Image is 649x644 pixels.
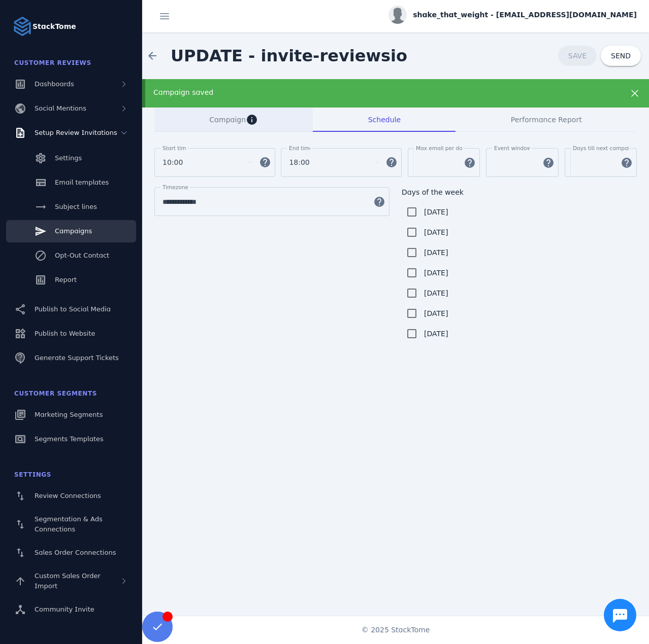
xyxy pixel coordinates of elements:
[6,298,136,320] a: Publish to Social Media
[6,220,136,242] a: Campaigns
[55,252,109,259] span: Opt-Out Contact
[55,276,77,283] span: Report
[35,492,101,499] span: Review Connections
[611,52,631,59] span: SEND
[6,598,136,621] a: Community Invite
[6,323,136,345] a: Publish to Website
[422,226,448,238] label: [DATE]
[422,307,448,319] label: [DATE]
[6,347,136,369] a: Generate Support Tickets
[494,145,531,151] mat-label: Event window
[6,244,136,267] a: Opt-Out Contact
[368,116,401,123] span: Schedule
[413,10,637,20] span: shake_that_weight - [EMAIL_ADDRESS][DOMAIN_NAME]
[35,129,117,136] span: Setup Review Invitations
[6,196,136,218] a: Subject lines
[35,80,74,88] span: Dashboards
[209,116,246,123] span: Campaign
[35,411,103,418] span: Marketing Segments
[14,471,51,478] span: Settings
[35,515,103,533] span: Segmentation & Ads Connections
[163,156,183,168] span: 10:00
[362,625,430,635] span: © 2025 StackTome
[422,206,448,218] label: [DATE]
[246,114,258,126] mat-icon: info
[388,6,637,24] button: shake_that_weight - [EMAIL_ADDRESS][DOMAIN_NAME]
[601,46,641,66] button: SEND
[422,246,448,259] label: [DATE]
[422,267,448,279] label: [DATE]
[6,542,136,564] a: Sales Order Connections
[35,330,95,337] span: Publish to Website
[55,154,82,162] span: Settings
[416,145,466,151] mat-label: Max email per day
[55,227,92,235] span: Campaigns
[6,485,136,507] a: Review Connections
[55,178,109,186] span: Email templates
[35,605,94,613] span: Community Invite
[511,116,582,123] span: Performance Report
[6,428,136,450] a: Segments Templates
[6,404,136,426] a: Marketing Segments
[163,196,367,208] input: TimeZone
[163,184,188,190] mat-label: Timezone
[14,59,91,66] span: Customer Reviews
[55,203,97,210] span: Subject lines
[153,87,592,98] div: Campaign saved
[289,145,313,151] mat-label: End time
[33,21,76,32] strong: StackTome
[171,46,407,65] span: UPDATE - invite-reviewsio
[388,6,407,24] img: profile.jpg
[35,104,86,112] span: Social Mentions
[35,305,111,313] span: Publish to Social Media
[35,435,104,443] span: Segments Templates
[289,156,309,168] span: 18:00
[35,549,116,556] span: Sales Order Connections
[6,509,136,540] a: Segmentation & Ads Connections
[6,147,136,169] a: Settings
[35,354,119,362] span: Generate Support Tickets
[6,171,136,194] a: Email templates
[163,145,189,151] mat-label: Start time
[12,16,33,37] img: Logo image
[402,188,464,196] mat-label: Days of the week
[14,390,97,397] span: Customer Segments
[35,572,101,590] span: Custom Sales Order Import
[422,287,448,299] label: [DATE]
[6,269,136,291] a: Report
[422,328,448,340] label: [DATE]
